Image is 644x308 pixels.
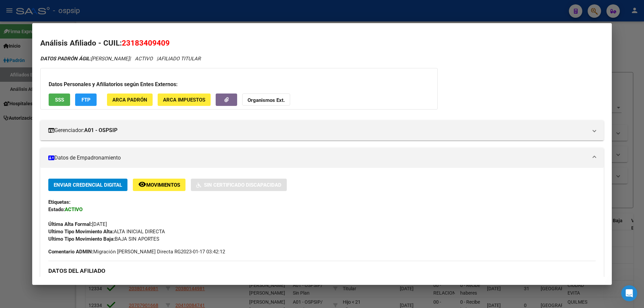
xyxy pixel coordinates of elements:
strong: Ultimo Tipo Movimiento Baja: [48,236,115,242]
strong: Comentario ADMIN: [48,249,93,255]
strong: Etiquetas: [48,199,70,205]
span: 23183409409 [122,39,170,47]
iframe: Intercom live chat [621,285,637,301]
span: ARCA Impuestos [163,97,205,103]
button: Organismos Ext. [242,94,290,106]
span: BAJA SIN APORTES [48,236,159,242]
h3: DATOS DEL AFILIADO [48,267,596,274]
span: Movimientos [146,182,180,188]
span: [PERSON_NAME] [40,56,129,62]
strong: Estado: [48,206,65,212]
span: [DATE] [48,221,107,227]
button: Sin Certificado Discapacidad [191,179,287,191]
mat-expansion-panel-header: Datos de Empadronamiento [40,148,604,168]
button: ARCA Impuestos [158,94,211,106]
button: Movimientos [133,179,185,191]
span: Sin Certificado Discapacidad [204,182,281,188]
strong: Ultimo Tipo Movimiento Alta: [48,229,114,235]
i: | ACTIVO | [40,56,201,62]
mat-expansion-panel-header: Gerenciador:A01 - OSPSIP [40,120,604,140]
span: ALTA INICIAL DIRECTA [48,229,165,235]
h2: Análisis Afiliado - CUIL: [40,38,604,49]
span: AFILIADO TITULAR [158,56,201,62]
strong: ACTIVO [65,206,83,212]
mat-panel-title: Datos de Empadronamiento [48,154,588,162]
button: Enviar Credencial Digital [48,179,127,191]
span: Migración [PERSON_NAME] Directa RG2023-01-17 03:42:12 [48,248,225,255]
mat-icon: remove_red_eye [138,180,146,188]
mat-panel-title: Gerenciador: [48,126,588,134]
h3: Datos Personales y Afiliatorios según Entes Externos: [49,80,429,88]
span: FTP [82,97,91,103]
strong: Última Alta Formal: [48,221,92,227]
button: ARCA Padrón [107,94,153,106]
span: SSS [55,97,64,103]
span: ARCA Padrón [112,97,147,103]
span: Enviar Credencial Digital [54,182,122,188]
strong: DATOS PADRÓN ÁGIL: [40,56,91,62]
strong: A01 - OSPSIP [84,126,117,134]
strong: Organismos Ext. [248,97,285,103]
button: SSS [49,94,70,106]
button: FTP [75,94,97,106]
